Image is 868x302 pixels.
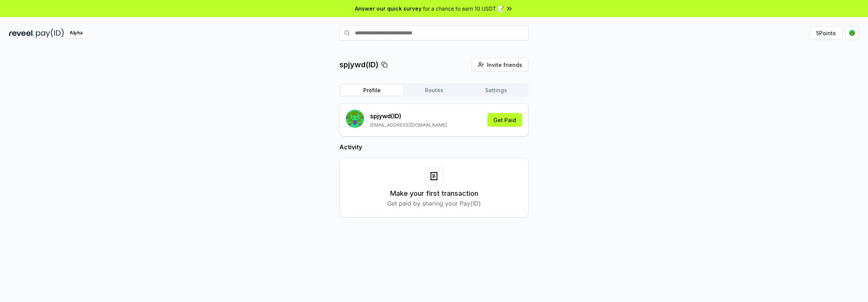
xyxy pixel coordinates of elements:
button: Invite friends [471,58,529,71]
img: pay_id [36,28,64,38]
p: Get paid by sharing your Pay(ID) [387,199,481,208]
button: Routes [403,85,465,96]
button: Profile [341,85,403,96]
p: spjywd (ID) [370,112,447,121]
div: Alpha [65,28,87,38]
button: Get Paid [487,113,522,127]
span: Invite friends [487,61,522,69]
h2: Activity [339,142,529,152]
span: for a chance to earn 10 USDT 📝 [423,5,504,12]
img: reveel_dark [9,28,34,38]
button: 5Points [810,26,842,40]
h3: Make your first transaction [390,188,478,199]
p: [EMAIL_ADDRESS][DOMAIN_NAME] [370,122,447,128]
span: Answer our quick survey [355,5,422,12]
button: Settings [465,85,527,96]
p: spjywd(ID) [339,59,378,70]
